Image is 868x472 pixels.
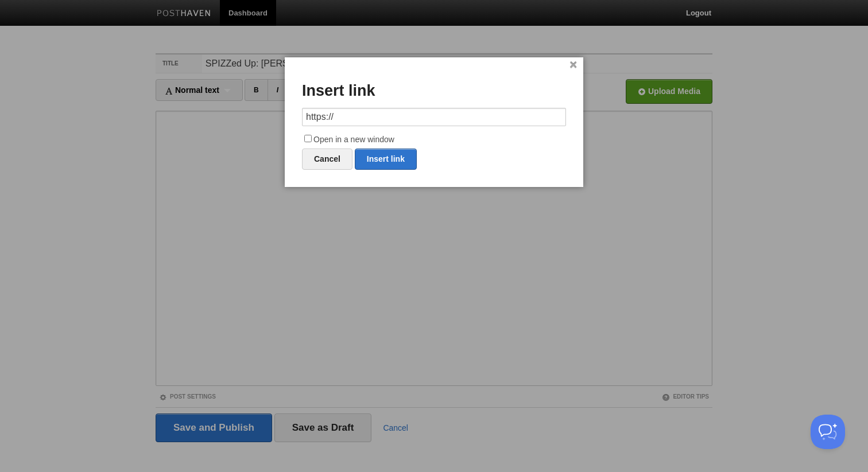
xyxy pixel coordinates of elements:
a: Insert link [355,149,417,170]
h3: Insert link [302,83,566,100]
iframe: Help Scout Beacon - Open [811,415,845,449]
input: Open in a new window [304,135,312,142]
label: Open in a new window [302,133,566,147]
a: Cancel [302,149,352,170]
a: × [569,62,577,68]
